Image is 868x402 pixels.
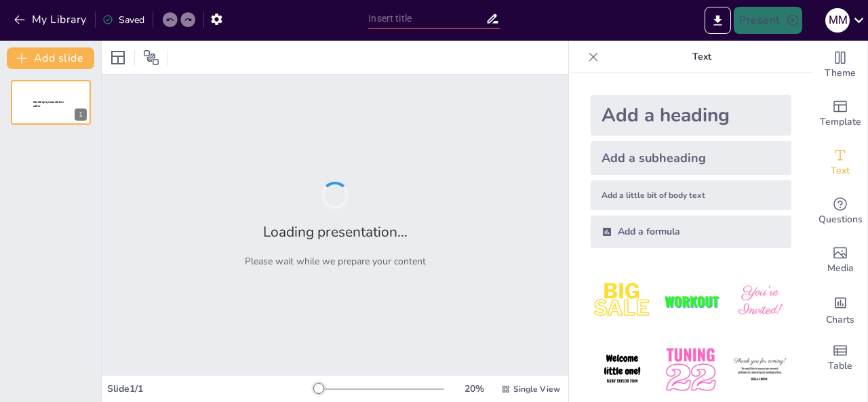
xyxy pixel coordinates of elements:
input: Insert title [368,9,485,28]
div: Slide 1 / 1 [107,382,314,395]
span: Charts [826,313,854,327]
h2: Loading presentation... [263,222,408,241]
button: Add slide [7,47,94,69]
div: Layout [107,47,129,68]
img: 1.jpeg [591,270,654,333]
div: Add a subheading [591,141,791,175]
img: 5.jpeg [659,338,722,401]
img: 3.jpeg [728,270,791,333]
div: Add ready made slides [813,89,867,138]
div: 20 % [458,382,490,395]
span: Questions [818,212,863,227]
div: Saved [102,14,144,26]
img: 2.jpeg [659,270,722,333]
div: Get real-time input from your audience [813,187,867,236]
div: Add charts and graphs [813,285,867,334]
div: Add a formula [591,216,791,248]
span: Single View [513,384,560,395]
span: Text [831,163,850,178]
div: Add text boxes [813,138,867,187]
img: 4.jpeg [591,338,654,401]
span: Template [820,115,861,129]
img: 6.jpeg [728,338,791,401]
button: Present [734,7,802,34]
p: Text [604,41,800,73]
div: M M [825,8,850,33]
div: 1 [75,108,87,121]
button: Export to PowerPoint [705,7,731,34]
div: Add images, graphics, shapes or video [813,236,867,285]
div: Add a heading [591,95,791,136]
div: Add a little bit of body text [591,180,791,210]
span: Theme [825,66,856,81]
div: 1 [11,80,91,125]
span: Position [143,49,159,66]
span: Table [828,359,852,374]
p: Please wait while we prepare your content [245,255,426,268]
div: Change the overall theme [813,41,867,89]
button: My Library [10,9,92,31]
span: Media [827,261,854,276]
button: M M [825,7,850,34]
span: Sendsteps presentation editor [33,100,64,108]
div: Add a table [813,334,867,382]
